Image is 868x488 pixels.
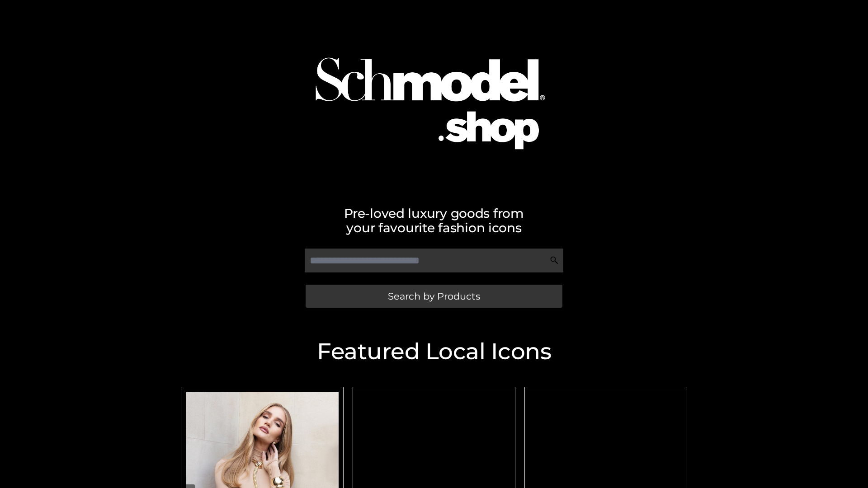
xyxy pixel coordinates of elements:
span: Search by Products [388,291,480,301]
h2: Featured Local Icons​ [176,340,692,363]
img: Search Icon [550,256,559,265]
a: Search by Products [306,285,562,308]
h2: Pre-loved luxury goods from your favourite fashion icons [176,206,692,235]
